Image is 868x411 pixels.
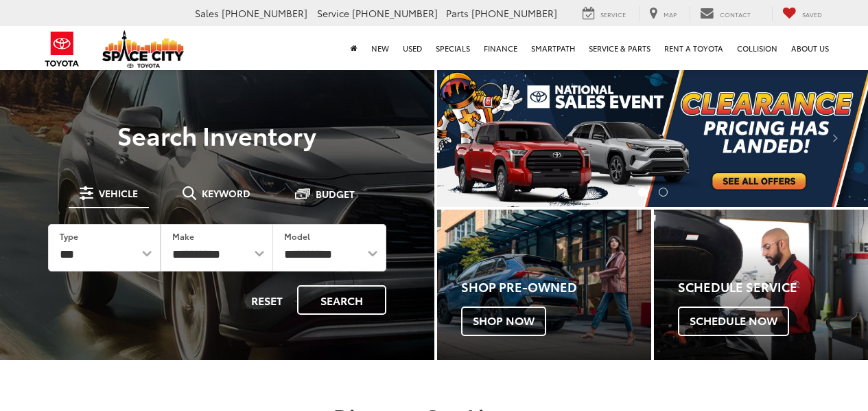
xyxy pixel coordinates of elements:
[802,10,822,19] span: Saved
[772,6,832,21] a: My Saved Vehicles
[730,26,784,70] a: Collision
[352,6,438,20] span: [PHONE_NUMBER]
[461,307,546,335] span: Shop Now
[638,188,647,197] li: Go to slide number 1.
[654,210,868,360] div: Toyota
[572,6,636,21] a: Service
[654,210,868,360] a: Schedule Service Schedule Now
[461,280,651,294] h4: Shop Pre-Owned
[222,6,307,20] span: [PHONE_NUMBER]
[60,230,78,242] label: Type
[102,30,185,68] img: Space City Toyota
[804,96,868,179] button: Click to view next picture.
[437,96,502,179] button: Click to view previous picture.
[284,230,310,242] label: Model
[471,6,557,20] span: [PHONE_NUMBER]
[429,26,477,70] a: Specials
[317,6,349,20] span: Service
[344,26,364,70] a: Home
[600,10,626,19] span: Service
[316,189,355,199] span: Budget
[784,26,836,70] a: About Us
[678,307,789,335] span: Schedule Now
[202,188,250,198] span: Keyword
[437,210,651,360] a: Shop Pre-Owned Shop Now
[36,27,88,71] img: Toyota
[690,6,761,21] a: Contact
[99,188,138,198] span: Vehicle
[446,6,469,20] span: Parts
[437,210,651,360] div: Toyota
[639,6,687,21] a: Map
[659,188,668,197] li: Go to slide number 2.
[297,285,386,315] button: Search
[172,230,194,242] label: Make
[364,26,396,70] a: New
[195,6,219,20] span: Sales
[678,280,868,294] h4: Schedule Service
[29,121,406,148] h3: Search Inventory
[720,10,751,19] span: Contact
[657,26,730,70] a: Rent a Toyota
[477,26,524,70] a: Finance
[239,285,294,315] button: Reset
[582,26,657,70] a: Service & Parts
[664,10,677,19] span: Map
[524,26,582,70] a: SmartPath
[396,26,429,70] a: Used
